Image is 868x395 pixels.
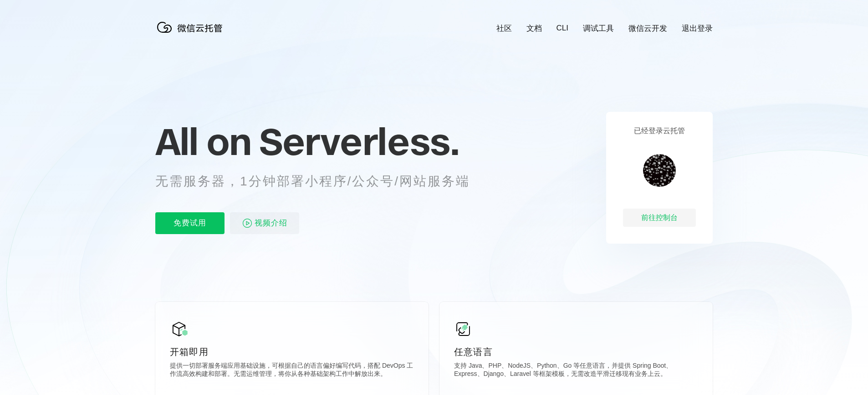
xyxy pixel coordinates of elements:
img: 微信云托管 [155,18,228,36]
a: 文档 [526,23,542,34]
span: 视频介绍 [255,212,287,234]
span: Serverless. [259,119,459,164]
a: 微信云托管 [155,30,228,38]
span: All on [155,119,250,164]
a: 退出登录 [682,23,713,34]
p: 提供一切部署服务端应用基础设施，可根据自己的语言偏好编写代码，搭配 DevOps 工作流高效构建和部署。无需运维管理，将你从各种基础架构工作中解放出来。 [170,362,414,380]
a: 微信云开发 [628,23,667,34]
div: 前往控制台 [623,209,696,227]
p: 任意语言 [454,345,698,358]
p: 支持 Java、PHP、NodeJS、Python、Go 等任意语言，并提供 Spring Boot、Express、Django、Laravel 等框架模板，无需改造平滑迁移现有业务上云。 [454,362,698,380]
p: 无需服务器，1分钟部署小程序/公众号/网站服务端 [155,172,487,190]
p: 免费试用 [155,212,225,234]
a: 调试工具 [583,23,614,34]
p: 已经登录云托管 [634,126,685,136]
p: 开箱即用 [170,345,414,358]
img: video_play.svg [242,218,253,229]
a: CLI [557,24,568,33]
a: 社区 [496,23,512,34]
